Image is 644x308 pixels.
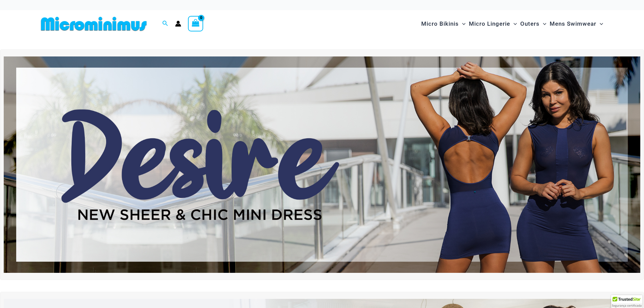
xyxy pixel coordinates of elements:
span: Micro Bikinis [421,15,459,32]
span: Micro Lingerie [469,15,510,32]
nav: Site Navigation [419,13,606,35]
span: Outers [520,15,540,32]
a: Micro LingerieMenu ToggleMenu Toggle [467,14,519,34]
span: Menu Toggle [510,15,517,32]
a: View Shopping Cart, empty [188,16,204,31]
span: Menu Toggle [540,15,546,32]
div: TrustedSite Certified [611,295,642,308]
a: OutersMenu ToggleMenu Toggle [519,14,548,34]
a: Search icon link [162,20,168,28]
span: Mens Swimwear [550,15,596,32]
a: Micro BikinisMenu ToggleMenu Toggle [420,14,467,34]
span: Menu Toggle [596,15,603,32]
span: Menu Toggle [459,15,466,32]
img: MM SHOP LOGO FLAT [38,16,149,31]
a: Mens SwimwearMenu ToggleMenu Toggle [548,14,605,34]
img: Desire me Navy Dress [4,56,640,273]
a: Account icon link [175,21,181,27]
